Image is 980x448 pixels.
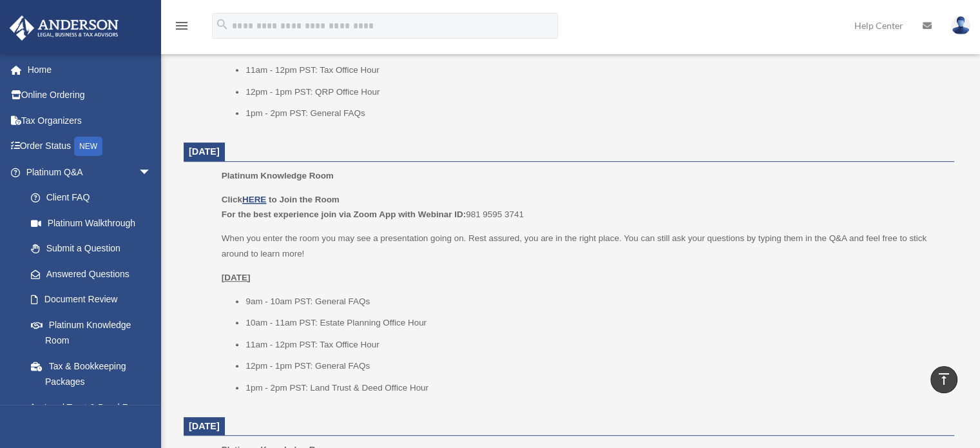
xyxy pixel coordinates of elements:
[245,315,945,331] li: 10am - 11am PST: Estate Planning Office Hour
[18,210,171,236] a: Platinum Walkthrough
[18,261,171,287] a: Answered Questions
[18,236,171,262] a: Submit a Question
[18,353,171,394] a: Tax & Bookkeeping Packages
[245,106,945,121] li: 1pm - 2pm PST: General FAQs
[6,15,122,41] img: Anderson Advisors Platinum Portal
[245,337,945,353] li: 11am - 12pm PST: Tax Office Hour
[74,137,102,156] div: NEW
[9,108,171,133] a: Tax Organizers
[189,146,220,157] span: [DATE]
[222,273,251,282] u: [DATE]
[222,171,334,180] span: Platinum Knowledge Room
[9,57,171,83] a: Home
[9,159,171,185] a: Platinum Q&Aarrow_drop_down
[9,83,171,108] a: Online Ordering
[222,209,466,219] b: For the best experience join via Zoom App with Webinar ID:
[951,16,970,35] img: User Pic
[174,18,189,34] i: menu
[930,366,957,393] a: vertical_align_top
[936,371,952,387] i: vertical_align_top
[269,195,340,204] b: to Join the Room
[174,23,189,34] a: menu
[245,294,945,309] li: 9am - 10am PST: General FAQs
[242,195,266,204] a: HERE
[18,185,171,211] a: Client FAQ
[189,421,220,431] span: [DATE]
[18,394,171,420] a: Land Trust & Deed Forum
[18,312,164,353] a: Platinum Knowledge Room
[222,231,945,261] p: When you enter the room you may see a presentation going on. Rest assured, you are in the right p...
[18,287,171,313] a: Document Review
[245,84,945,100] li: 12pm - 1pm PST: QRP Office Hour
[222,192,945,222] p: 981 9595 3741
[245,63,945,78] li: 11am - 12pm PST: Tax Office Hour
[9,133,171,160] a: Order StatusNEW
[139,159,164,186] span: arrow_drop_down
[222,195,269,204] b: Click
[245,358,945,374] li: 12pm - 1pm PST: General FAQs
[245,380,945,396] li: 1pm - 2pm PST: Land Trust & Deed Office Hour
[215,17,229,32] i: search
